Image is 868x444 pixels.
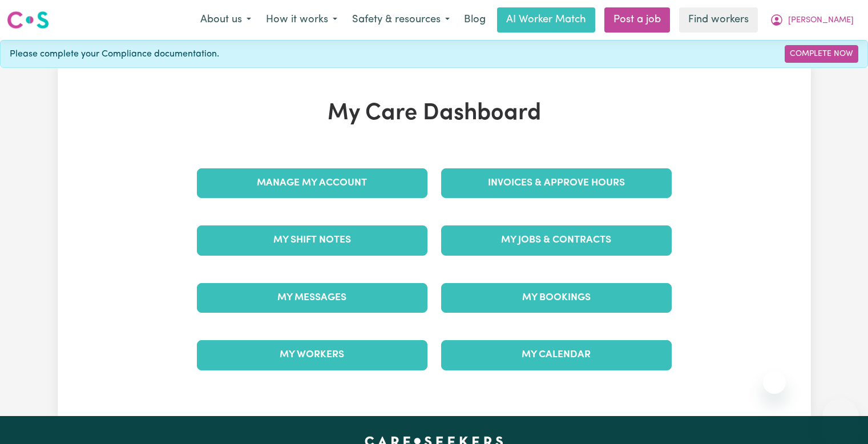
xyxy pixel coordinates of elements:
img: Careseekers logo [7,10,49,30]
span: Please complete your Compliance documentation. [10,47,219,61]
a: Invoices & Approve Hours [441,168,672,198]
a: Careseekers logo [7,7,49,33]
a: My Workers [197,340,427,370]
a: Complete Now [785,45,858,63]
a: My Messages [197,283,427,313]
a: Manage My Account [197,168,427,198]
button: About us [193,8,259,32]
button: Safety & resources [345,8,457,32]
button: My Account [762,8,861,32]
a: Find workers [679,7,758,33]
button: How it works [259,8,345,32]
span: [PERSON_NAME] [788,14,854,27]
a: My Bookings [441,283,672,313]
iframe: Button to launch messaging window [822,398,859,435]
h1: My Care Dashboard [190,100,679,127]
a: Blog [457,7,492,33]
a: Post a job [604,7,670,33]
a: My Calendar [441,340,672,370]
a: AI Worker Match [497,7,595,33]
iframe: Close message [763,371,786,394]
a: My Shift Notes [197,225,427,255]
a: My Jobs & Contracts [441,225,672,255]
